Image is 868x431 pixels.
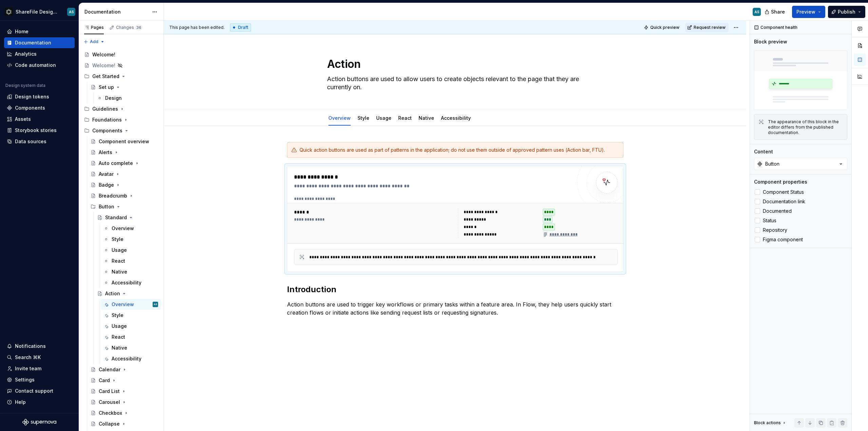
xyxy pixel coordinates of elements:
a: Components [4,102,75,113]
div: Content [754,148,773,155]
svg: Supernova Logo [22,419,56,426]
div: Button [99,203,114,210]
a: Component overview [88,136,161,147]
a: Action [94,288,161,299]
div: Component overview [99,138,149,145]
h2: Introduction [287,284,623,295]
button: Share [761,6,789,18]
button: Help [4,397,75,408]
a: Usage [101,245,161,256]
span: Status [763,218,776,223]
div: Style [112,312,123,319]
div: Help [15,399,26,406]
a: Set up [88,82,161,93]
span: Share [771,8,785,15]
div: Analytics [15,51,37,57]
button: Contact support [4,386,75,396]
div: Native [416,111,437,125]
div: Components [92,127,122,134]
div: React [112,258,125,264]
a: Style [358,115,369,121]
a: Data sources [4,136,75,147]
button: Preview [792,6,825,18]
div: Quick action buttons are used as part of patterns in the application; do not use them outside of ... [300,147,619,153]
div: Components [15,105,45,111]
div: Design system data [5,83,45,88]
a: Standard [94,212,161,223]
button: Request review [685,23,729,32]
div: Accessibility [438,111,474,125]
div: Style [112,236,123,243]
div: Block preview [754,38,787,45]
a: Card List [88,386,161,397]
a: React [398,115,412,121]
button: Publish [828,6,865,18]
div: Home [15,28,28,35]
div: Overview [112,301,134,308]
a: Native [419,115,434,121]
div: Documentation [84,8,149,15]
div: Usage [112,247,127,254]
span: Quick preview [650,25,679,30]
div: Components [81,125,161,136]
div: Button [88,201,161,212]
div: Guidelines [92,106,118,112]
div: Pages [84,25,104,30]
a: Analytics [4,49,75,59]
a: Breadcrumb [88,190,161,201]
div: Carousel [99,399,120,406]
a: Auto complete [88,158,161,169]
div: Guidelines [81,104,161,114]
div: Auto complete [99,160,133,167]
div: Overview [326,111,353,125]
div: Notifications [15,343,46,350]
div: ShareFile Design System [16,8,59,15]
span: Figma component [763,237,803,242]
a: Usage [101,321,161,332]
div: Component properties [754,179,807,185]
a: Home [4,26,75,37]
div: AS [69,9,74,15]
div: Standard [105,214,127,221]
a: Invite team [4,363,75,374]
span: Add [90,39,98,44]
div: Calendar [99,366,120,373]
a: Collapse [88,418,161,429]
span: Documented [763,208,792,214]
a: Welcome! [81,49,161,60]
img: 16fa4d48-c719-41e7-904a-cec51ff481f5.png [5,8,13,16]
div: Usage [112,323,127,330]
div: Card [99,377,110,384]
button: Notifications [4,341,75,352]
button: Add [81,37,107,46]
textarea: Action [326,56,582,72]
a: Design [94,93,161,104]
a: Style [101,310,161,321]
button: Quick preview [642,23,682,32]
span: Documentation link [763,199,805,204]
div: Welcome! [92,62,115,69]
div: AS [154,301,157,308]
div: Design tokens [15,93,49,100]
div: Avatar [99,171,114,177]
a: Assets [4,114,75,125]
div: The appearance of this block in the editor differs from the published documentation. [768,119,843,135]
a: Alerts [88,147,161,158]
div: Alerts [99,149,112,156]
a: OverviewAS [101,299,161,310]
div: Collapse [99,420,120,427]
div: Overview [112,225,134,232]
span: Component Status [763,189,804,195]
div: Contact support [15,388,53,394]
div: Badge [99,182,114,188]
div: Assets [15,116,31,123]
a: Native [101,266,161,277]
a: Calendar [88,364,161,375]
div: Usage [373,111,394,125]
a: Avatar [88,169,161,180]
div: Card List [99,388,120,395]
div: Foundations [81,114,161,125]
a: Code automation [4,60,75,71]
a: Badge [88,180,161,190]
